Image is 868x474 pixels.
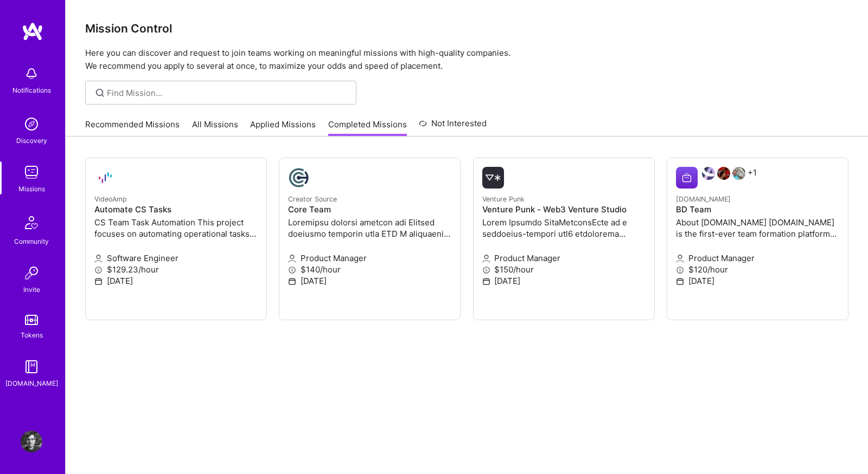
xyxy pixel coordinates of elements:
p: $120/hour [676,264,839,275]
img: Laura Loffsner [717,167,730,180]
a: VideoAmp company logoVideoAmpAutomate CS TasksCS Team Task Automation This project focuses on aut... [86,158,266,320]
i: icon Applicant [288,255,296,263]
p: [DATE] [482,275,646,287]
h4: Core Team [288,205,451,215]
i: icon SearchGrey [94,87,106,99]
p: Lorem Ipsumdo SitaMetconsEcte ad e seddoeius-tempori utl6 etdolorema aliquae. Ad'mi v quisno exer... [482,217,646,239]
img: teamwork [21,161,42,183]
i: icon Calendar [482,277,490,285]
h4: Venture Punk - Web3 Venture Studio [482,205,646,215]
div: +1 [676,167,757,189]
p: $129.23/hour [94,264,258,275]
a: Creator Source company logoCreator SourceCore TeamLoremipsu dolorsi ametcon adi Elitsed doeiusmo ... [279,158,460,320]
a: Recommended Missions [85,119,180,137]
p: [DATE] [288,275,451,287]
i: icon Calendar [94,277,103,285]
small: Creator Source [288,195,337,203]
img: bell [21,63,42,85]
p: Product Manager [482,252,646,264]
a: Completed Missions [328,119,407,137]
h3: Mission Control [85,22,848,35]
i: icon MoneyGray [676,266,684,274]
i: icon Applicant [676,255,684,263]
div: Discovery [16,135,47,146]
small: [DOMAIN_NAME] [676,195,731,203]
a: All Missions [192,119,238,137]
p: About [DOMAIN_NAME] [DOMAIN_NAME] is the first-ever team formation platform where companies and c... [676,217,839,239]
p: Loremipsu dolorsi ametcon adi Elitsed doeiusmo temporin utla ETD M aliquaeni adminim veniamq no e... [288,217,451,239]
h4: Automate CS Tasks [94,205,258,215]
a: Applied Missions [250,119,316,137]
div: [DOMAIN_NAME] [5,378,58,389]
div: Notifications [12,85,51,96]
a: Venture Punk company logoVenture PunkVenture Punk - Web3 Venture StudioLorem Ipsumdo SitaMetconsE... [474,158,654,320]
p: $150/hour [482,264,646,275]
img: guide book [21,356,42,378]
img: discovery [21,113,42,135]
i: icon Calendar [288,277,296,285]
img: User Avatar [21,431,42,452]
input: Find Mission... [107,87,348,99]
img: Invite [21,262,42,284]
p: [DATE] [676,275,839,287]
div: Community [14,236,49,247]
p: $140/hour [288,264,451,275]
div: Missions [18,183,45,194]
a: A.Team company logoJason SnowLaura LoffsnerWill Rickard+1[DOMAIN_NAME]BD TeamAbout [DOMAIN_NAME] ... [667,158,848,320]
img: logo [22,22,43,41]
div: Tokens [21,329,43,341]
small: VideoAmp [94,195,127,203]
img: Jason Snow [702,167,715,180]
img: Will Rickard [732,167,745,180]
a: User Avatar [18,431,45,452]
div: Invite [23,284,40,295]
i: icon MoneyGray [482,266,490,274]
small: Venture Punk [482,195,525,203]
i: icon MoneyGray [94,266,103,274]
p: Software Engineer [94,252,258,264]
img: Community [18,210,44,236]
p: Product Manager [288,252,451,264]
i: icon Applicant [94,255,103,263]
i: icon MoneyGray [288,266,296,274]
img: Creator Source company logo [288,167,310,189]
p: Here you can discover and request to join teams working on meaningful missions with high-quality ... [85,47,848,73]
p: [DATE] [94,275,258,287]
img: VideoAmp company logo [94,167,116,189]
p: Product Manager [676,252,839,264]
img: Venture Punk company logo [482,167,504,189]
img: A.Team company logo [676,167,698,189]
i: icon Calendar [676,277,684,285]
img: tokens [25,315,38,325]
p: CS Team Task Automation This project focuses on automating operational tasks for the CS team to e... [94,217,258,239]
i: icon Applicant [482,255,490,263]
h4: BD Team [676,205,839,215]
a: Not Interested [419,117,487,137]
